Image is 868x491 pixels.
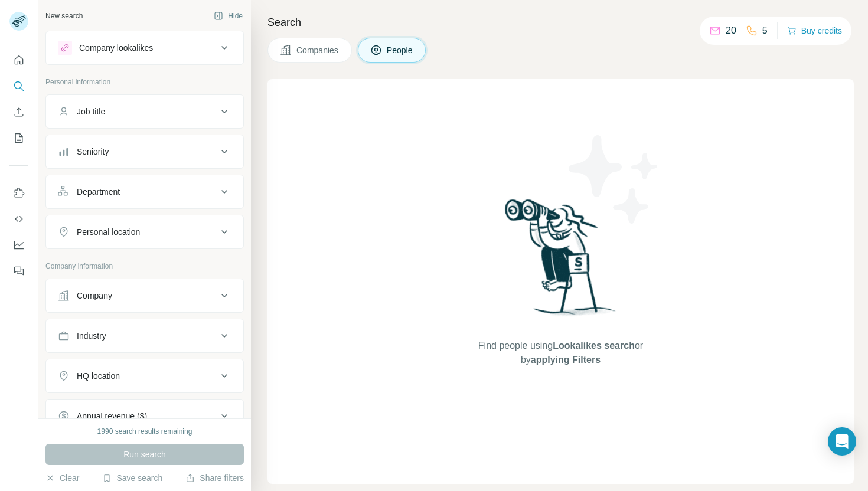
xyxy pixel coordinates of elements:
div: Job title [77,106,105,117]
p: 5 [762,24,768,38]
button: Personal location [46,218,243,246]
button: My lists [9,127,28,149]
img: Surfe Illustration - Stars [561,126,667,233]
p: Personal information [45,77,244,87]
p: 20 [726,24,736,38]
button: Dashboard [9,234,28,256]
button: Share filters [185,472,244,484]
button: Feedback [9,260,28,281]
button: Company lookalikes [46,34,243,62]
div: Open Intercom Messenger [828,427,856,456]
button: Quick start [9,50,28,71]
button: Job title [46,97,243,126]
button: Clear [45,472,79,484]
div: Company lookalikes [79,42,153,54]
button: Save search [102,472,162,484]
span: Find people using or by [466,339,655,367]
button: Industry [46,322,243,350]
div: Industry [77,330,106,342]
button: Search [9,76,28,97]
div: Company [77,290,112,302]
div: Personal location [77,226,140,238]
button: Use Surfe API [9,208,28,230]
p: Company information [45,261,244,271]
button: Buy credits [787,22,842,39]
button: Company [46,281,243,310]
div: Annual revenue ($) [77,410,147,422]
span: applying Filters [531,355,601,365]
img: Surfe Illustration - Woman searching with binoculars [500,196,622,328]
button: Hide [205,7,251,25]
div: Department [77,186,120,198]
button: Use Surfe on LinkedIn [9,182,28,204]
span: Companies [296,44,340,56]
div: 1990 search results remaining [97,426,192,437]
div: New search [45,11,83,21]
h4: Search [267,14,854,31]
div: HQ location [77,370,120,382]
div: Seniority [77,146,109,158]
span: Lookalikes search [553,341,635,351]
button: Department [46,178,243,206]
span: People [387,44,414,56]
button: Annual revenue ($) [46,402,243,430]
button: Seniority [46,138,243,166]
button: Enrich CSV [9,102,28,123]
button: HQ location [46,362,243,390]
